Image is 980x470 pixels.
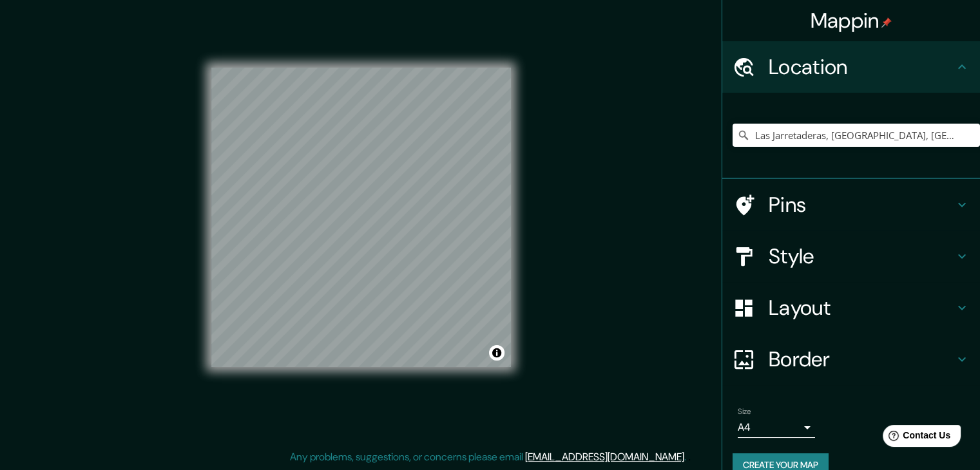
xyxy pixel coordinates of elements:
div: Border [722,334,980,385]
iframe: Help widget launcher [865,420,966,456]
label: Size [738,406,751,417]
div: Pins [722,179,980,230]
h4: Mappin [811,8,892,33]
h4: Border [769,346,954,372]
h4: Location [769,54,954,80]
div: A4 [738,417,815,438]
input: Pick your city or area [733,124,980,147]
p: Any problems, suggestions, or concerns please email . [290,449,686,465]
div: Layout [722,282,980,334]
a: [EMAIL_ADDRESS][DOMAIN_NAME] [525,450,684,464]
div: . [686,449,688,465]
img: pin-icon.png [881,17,892,28]
h4: Layout [769,295,954,321]
div: Location [722,41,980,93]
div: . [688,449,691,465]
h4: Style [769,243,954,269]
button: Toggle attribution [489,345,504,361]
h4: Pins [769,192,954,218]
div: Style [722,230,980,282]
canvas: Map [211,68,511,367]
